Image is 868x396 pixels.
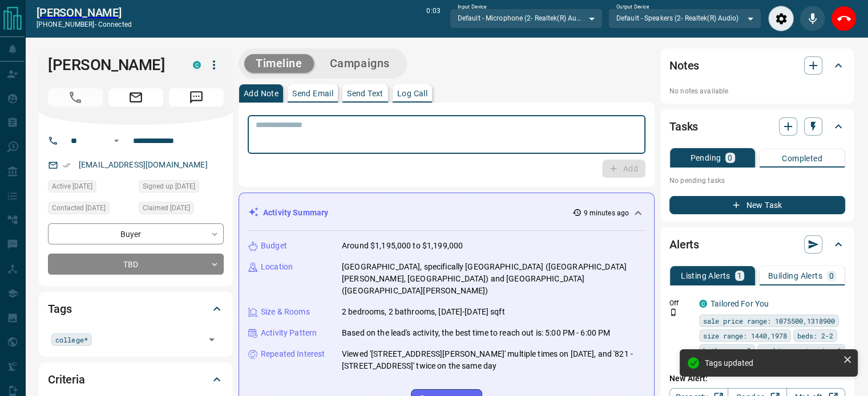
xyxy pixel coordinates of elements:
[450,9,603,28] div: Default - Microphone (2- Realtek(R) Audio)
[669,56,699,75] h2: Notes
[669,196,845,214] button: New Task
[342,327,610,339] p: Based on the lead's activity, the best time to reach out is: 5:00 PM - 6:00 PM
[669,86,845,96] p: No notes available
[108,88,163,107] span: Email
[737,272,742,280] p: 1
[318,54,401,73] button: Campaigns
[292,89,333,97] p: Send Email
[669,231,845,258] div: Alerts
[342,306,505,318] p: 2 bedrooms, 2 bathrooms, [DATE]-[DATE] sqft
[48,370,85,389] h2: Criteria
[768,272,822,280] p: Building Alerts
[829,272,834,280] p: 0
[48,202,133,218] div: Thu Oct 02 2025
[110,134,123,148] button: Open
[768,6,794,31] div: Audio Settings
[261,261,293,273] p: Location
[193,61,201,69] div: condos.ca
[397,89,427,97] p: Log Call
[669,52,845,79] div: Notes
[831,6,857,31] div: End Call
[669,298,692,308] p: Off
[52,181,92,192] span: Active [DATE]
[48,366,224,393] div: Criteria
[584,208,629,218] p: 9 minutes ago
[342,261,645,297] p: [GEOGRAPHIC_DATA], specifically [GEOGRAPHIC_DATA] ([GEOGRAPHIC_DATA][PERSON_NAME], [GEOGRAPHIC_DA...
[48,223,224,244] div: Buyer
[204,332,220,348] button: Open
[669,373,845,385] p: New Alert:
[37,6,132,19] a: [PERSON_NAME]
[347,89,383,97] p: Send Text
[261,306,310,318] p: Size & Rooms
[669,308,677,316] svg: Push Notification Only
[48,88,103,107] span: Call
[681,272,730,280] p: Listing Alerts
[703,315,835,326] span: sale price range: 1075500,1318900
[244,54,314,73] button: Timeline
[261,327,317,339] p: Activity Pattern
[37,19,132,30] p: [PHONE_NUMBER] -
[261,348,325,360] p: Repeated Interest
[710,299,769,308] a: Tailored For You
[797,330,833,341] span: beds: 2-2
[690,154,721,162] p: Pending
[79,160,208,169] a: [EMAIL_ADDRESS][DOMAIN_NAME]
[699,300,707,308] div: condos.ca
[143,202,190,214] span: Claimed [DATE]
[52,202,106,214] span: Contacted [DATE]
[703,345,751,356] span: bathrooms: 2
[669,117,698,136] h2: Tasks
[244,89,278,97] p: Add Note
[728,154,732,162] p: 0
[139,202,224,218] div: Fri Aug 27 2021
[48,56,176,74] h1: [PERSON_NAME]
[63,161,71,169] svg: Email Verified
[48,300,71,318] h2: Tags
[98,21,132,28] span: connected
[705,358,838,368] div: Tags updated
[169,88,224,107] span: Message
[48,254,224,275] div: TBD
[608,9,761,28] div: Default - Speakers (2- Realtek(R) Audio)
[782,154,822,162] p: Completed
[800,6,825,31] div: Mute
[703,330,787,341] span: size range: 1440,1978
[669,172,845,189] p: No pending tasks
[458,3,487,11] label: Input Device
[426,6,440,31] p: 0:03
[342,348,645,372] p: Viewed '[STREET_ADDRESS][PERSON_NAME]' multiple times on [DATE], and '821 - [STREET_ADDRESS]' twi...
[139,180,224,196] div: Tue Apr 19 2016
[669,113,845,140] div: Tasks
[261,240,287,252] p: Budget
[342,240,463,252] p: Around $1,195,000 to $1,199,000
[55,334,88,345] span: college*
[143,181,195,192] span: Signed up [DATE]
[263,207,328,219] p: Activity Summary
[669,235,699,254] h2: Alerts
[761,345,841,356] span: parking spots min: 1
[48,295,224,322] div: Tags
[616,3,649,11] label: Output Device
[48,180,133,196] div: Sat Oct 11 2025
[248,202,645,223] div: Activity Summary9 minutes ago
